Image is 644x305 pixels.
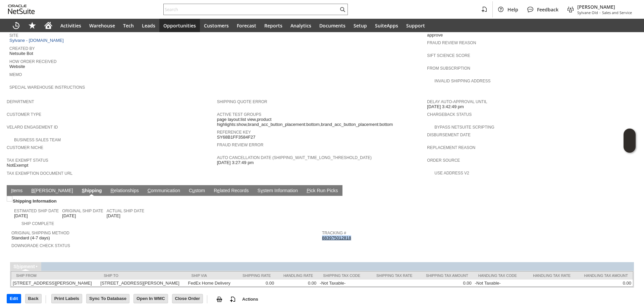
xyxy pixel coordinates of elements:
td: -Not Taxable- [473,280,525,287]
a: Business Sales Team [14,138,61,142]
a: Original Ship Date [62,209,103,213]
span: Sylvane Old [577,10,598,15]
div: Ship Via [192,274,230,278]
a: Tax Exemption Document URL [7,171,72,176]
img: add-record.svg [229,295,237,303]
a: Special Warehouse Instructions [9,85,85,90]
div: Ship From [16,274,94,278]
a: From Subscription [427,66,470,71]
td: -Not Taxable- [318,280,368,287]
a: Memo [9,72,22,77]
span: Help [507,6,518,13]
span: e [217,188,220,193]
div: Shortcuts [24,19,40,32]
a: Communication [146,188,182,194]
svg: Home [44,21,52,29]
a: Velaro Engagement ID [7,125,58,130]
a: Shipping [80,188,104,194]
a: Opportunities [159,19,200,32]
a: Active Test Groups [217,112,261,117]
a: Sylvane - [DOMAIN_NAME] [9,38,65,43]
a: Order Source [427,158,460,163]
div: Shipping Tax Amount [423,274,468,278]
div: Ship To [104,274,181,278]
a: Shipping Quote Error [217,99,267,104]
div: Shipping Rate [240,274,271,278]
div: Shipping Tax Code [323,274,363,278]
span: Sales and Service [602,10,632,15]
span: u [192,188,195,193]
a: Downgrade Check Status [11,243,70,248]
a: 883975012818 [322,235,351,240]
span: Standard (4-7 days) [11,235,50,241]
span: y [261,188,263,193]
div: Handling Tax Amount [581,274,628,278]
a: Forecast [233,19,260,32]
span: SY68B1FF3584F27 [217,135,256,140]
a: Customer Niche [7,145,43,150]
div: Handling Tax Code [478,274,520,278]
span: h [16,264,19,269]
span: [DATE] [107,213,120,219]
a: Custom [187,188,207,194]
a: Replacement reason [427,145,475,150]
a: Site [9,33,18,38]
iframe: Click here to launch Oracle Guided Learning Help Panel [624,129,636,153]
span: Reports [264,22,282,29]
td: 0.00 [235,280,276,287]
a: Fraud Review Error [217,143,264,147]
a: SuiteApps [371,19,402,32]
td: 0.00 [276,280,318,287]
span: S [82,188,85,193]
a: Support [402,19,429,32]
a: Pick Run Picks [305,188,339,194]
a: B[PERSON_NAME] [30,188,74,194]
span: [DATE] 3:27:49 pm [217,160,254,165]
input: Search [164,5,338,13]
a: Tax Exempt Status [7,158,48,163]
a: Use Address V2 [434,171,469,175]
span: R [111,188,114,193]
span: [DATE] [14,213,28,219]
div: Handling Rate [281,274,313,278]
td: [STREET_ADDRESS][PERSON_NAME] [11,280,99,287]
a: Customer Type [7,112,41,117]
a: Unrolled view on [625,186,633,195]
td: 0.00 [576,280,633,287]
span: I [11,188,12,193]
a: Shipment [13,264,35,269]
span: Analytics [290,22,311,29]
span: Netsuite Bot [9,51,33,56]
a: Activities [56,19,85,32]
a: Disbursement Date [427,133,471,137]
a: System Information [256,188,300,194]
input: Close Order [172,294,203,303]
a: Recent Records [8,19,24,32]
a: Ship Complete [21,221,54,226]
img: print.svg [215,295,223,303]
span: [DATE] 3:42:49 pm [427,104,464,109]
a: Department [7,99,34,104]
a: Created By [9,46,35,51]
div: Shipping Tax Rate [373,274,412,278]
input: Open In WMC [134,294,168,303]
span: P [307,188,310,193]
div: Handling Tax Rate [530,274,571,278]
span: - [599,10,601,15]
span: [PERSON_NAME] [577,4,632,10]
span: approve [427,32,443,38]
span: Warehouse [89,22,115,29]
span: SuiteApps [375,22,398,29]
span: Opportunities [163,22,196,29]
td: [STREET_ADDRESS][PERSON_NAME] [99,280,186,287]
a: Bypass NetSuite Scripting [434,125,494,130]
input: Edit [7,294,21,303]
a: Home [40,19,56,32]
a: Delay Auto-Approval Until [427,99,487,104]
a: Analytics [286,19,315,32]
a: Actions [239,297,261,302]
input: Print Labels [52,294,82,303]
svg: Recent Records [12,21,20,29]
input: Sync To Database [87,294,129,303]
span: [DATE] [62,213,76,219]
